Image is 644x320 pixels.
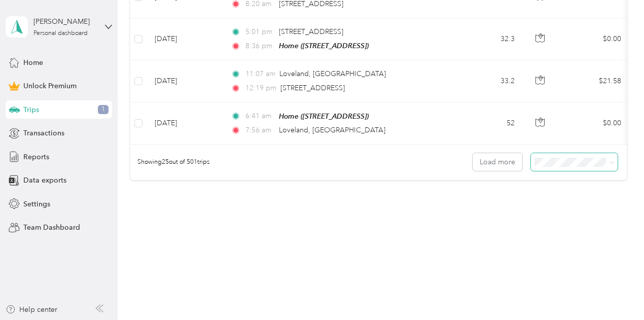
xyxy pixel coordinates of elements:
span: 8:36 pm [245,41,274,52]
td: 32.3 [456,18,523,60]
td: [DATE] [147,18,223,60]
span: Trips [23,104,39,115]
td: 33.2 [456,60,523,102]
span: Transactions [23,128,64,138]
td: [DATE] [147,60,223,102]
td: $0.00 [558,102,629,145]
span: Showing 25 out of 501 trips [130,158,209,167]
div: [PERSON_NAME] [33,16,97,27]
span: 7:56 am [245,125,274,136]
td: $21.58 [558,60,629,102]
button: Help center [6,304,57,315]
span: 6:41 am [245,111,274,122]
td: [DATE] [147,102,223,145]
span: 11:07 am [245,68,275,80]
div: Personal dashboard [33,30,88,37]
iframe: Everlance-gr Chat Button Frame [587,263,644,320]
span: Home ([STREET_ADDRESS]) [279,112,369,120]
span: 1 [98,105,109,114]
td: 52 [456,102,523,145]
span: [STREET_ADDRESS] [280,84,345,92]
span: Unlock Premium [23,81,77,91]
td: $0.00 [558,18,629,60]
span: 5:01 pm [245,26,274,38]
span: Data exports [23,175,66,186]
span: Loveland, [GEOGRAPHIC_DATA] [279,126,385,134]
span: Home [23,57,43,68]
span: Loveland, [GEOGRAPHIC_DATA] [279,69,386,78]
span: Reports [23,152,49,162]
span: Home ([STREET_ADDRESS]) [279,42,369,50]
button: Load more [473,153,522,171]
span: Settings [23,199,50,209]
span: 12:19 pm [245,83,276,94]
span: [STREET_ADDRESS] [279,27,343,36]
span: Team Dashboard [23,222,80,233]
